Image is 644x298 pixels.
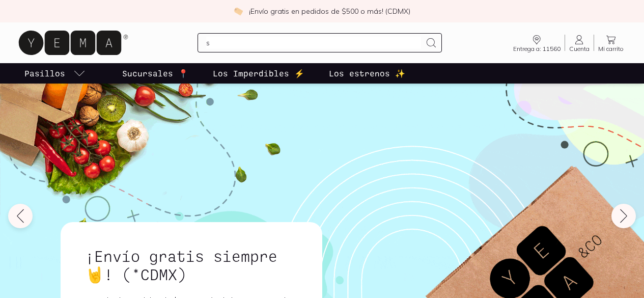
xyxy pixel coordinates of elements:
a: Los Imperdibles ⚡️ [211,63,306,84]
span: Cuenta [569,46,590,52]
p: Los Imperdibles ⚡️ [213,67,304,79]
a: Mi carrito [594,34,628,52]
a: Cuenta [565,34,594,52]
p: Los estrenos ✨ [329,67,405,79]
span: Entrega a: 11560 [513,46,561,52]
a: Los estrenos ✨ [327,63,407,84]
span: Mi carrito [598,46,624,52]
p: Sucursales 📍 [122,67,188,79]
input: Busca los mejores productos [206,37,421,49]
h1: ¡Envío gratis siempre🤘! (*CDMX) [85,247,298,283]
a: Entrega a: 11560 [509,34,565,52]
img: check [234,7,243,16]
p: Pasillos [24,67,65,79]
a: pasillo-todos-link [22,63,88,84]
a: Sucursales 📍 [120,63,190,84]
p: ¡Envío gratis en pedidos de $500 o más! (CDMX) [249,6,410,16]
